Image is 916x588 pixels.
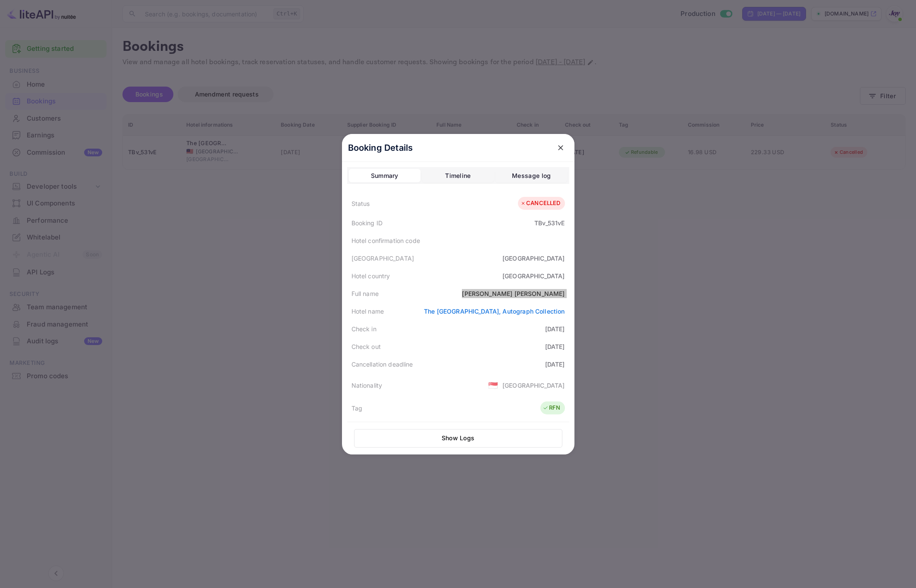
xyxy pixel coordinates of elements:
[351,289,379,298] div: Full name
[545,360,565,369] div: [DATE]
[520,199,560,208] div: CANCELLED
[351,404,362,413] div: Tag
[371,171,398,181] div: Summary
[351,254,414,263] div: [GEOGRAPHIC_DATA]
[545,342,565,351] div: [DATE]
[351,236,420,245] div: Hotel confirmation code
[543,404,560,412] div: RFN
[351,342,381,351] div: Check out
[445,171,471,181] div: Timeline
[351,381,383,390] div: Nationality
[351,324,376,333] div: Check in
[354,429,562,448] button: Show Logs
[351,307,384,316] div: Hotel name
[502,271,565,280] div: [GEOGRAPHIC_DATA]
[545,324,565,333] div: [DATE]
[462,289,565,298] div: [PERSON_NAME] [PERSON_NAME]
[349,169,420,183] button: Summary
[534,218,565,227] div: TBv_531vE
[351,360,413,369] div: Cancellation deadline
[351,218,383,227] div: Booking ID
[348,141,413,154] p: Booking Details
[351,271,390,280] div: Hotel country
[422,169,494,183] button: Timeline
[502,381,565,390] div: [GEOGRAPHIC_DATA]
[512,171,551,181] div: Message log
[351,199,370,208] div: Status
[488,377,498,393] span: United States
[496,169,567,183] button: Message log
[553,140,568,156] button: close
[424,308,565,315] a: The [GEOGRAPHIC_DATA], Autograph Collection
[502,254,565,263] div: [GEOGRAPHIC_DATA]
